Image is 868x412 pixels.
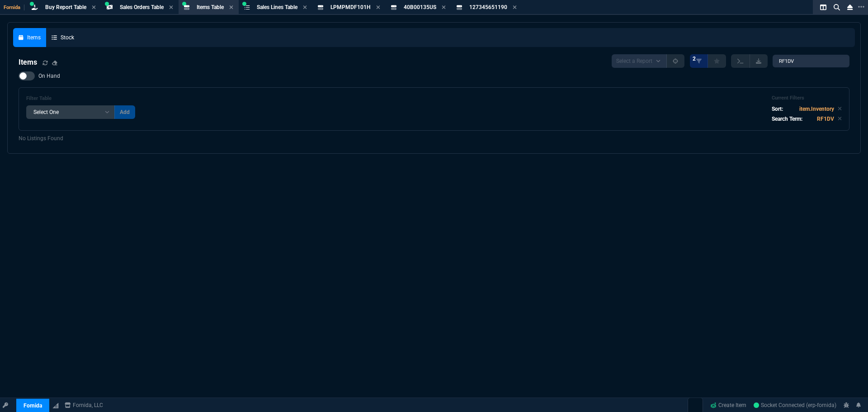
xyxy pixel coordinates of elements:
[19,57,37,68] h4: Items
[469,4,507,10] span: 127345651190
[4,5,24,10] span: Fornida
[799,106,834,112] code: item.Inventory
[376,4,380,11] nx-icon: Close Tab
[46,28,80,47] a: Stock
[330,4,371,10] span: LPMPMDF101H
[773,55,849,67] input: Search
[442,4,446,11] nx-icon: Close Tab
[707,398,750,412] a: Create Item
[26,95,135,102] h6: Filter Table
[844,2,856,13] nx-icon: Close Workbench
[772,105,783,113] p: Sort:
[830,2,844,13] nx-icon: Search
[13,28,46,47] a: Items
[38,72,60,80] span: On Hand
[257,4,297,10] span: Sales Lines Table
[303,4,307,11] nx-icon: Close Tab
[754,402,836,408] span: Socket Connected (erp-fornida)
[693,55,696,62] span: 2
[513,4,517,11] nx-icon: Close Tab
[62,401,106,409] a: msbcCompanyName
[858,3,864,11] nx-icon: Open New Tab
[169,4,173,11] nx-icon: Close Tab
[19,134,849,142] p: No Listings Found
[754,401,836,409] a: 7MDREqKRfr7eyyj_AACt
[197,4,224,10] span: Items Table
[817,116,834,122] code: RF1DV
[120,4,164,10] span: Sales Orders Table
[229,4,233,11] nx-icon: Close Tab
[45,4,86,10] span: Buy Report Table
[772,95,842,101] h6: Current Filters
[772,115,802,123] p: Search Term:
[816,2,830,13] nx-icon: Split Panels
[92,4,96,11] nx-icon: Close Tab
[404,4,436,10] span: 40B00135US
